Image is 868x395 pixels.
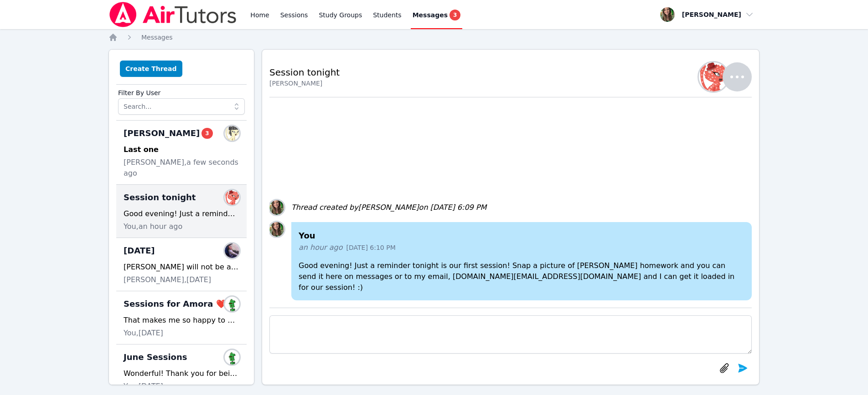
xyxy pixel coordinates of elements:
div: Sessions for Amora ❤️Nakia DednerThat makes me so happy to hear! I love our sessions together and... [116,291,247,344]
div: [PERSON_NAME]3Elie AlloucheLast one[PERSON_NAME],a few seconds ago [116,121,247,185]
img: Melissa Hammer [269,200,284,215]
span: 3 [449,10,460,20]
h4: You [299,229,744,242]
span: 3 [201,128,212,139]
img: Nakia Dedner [225,350,239,365]
span: [PERSON_NAME], a few seconds ago [124,157,239,179]
div: That makes me so happy to hear! I love our sessions together and last night I could really see th... [124,315,239,326]
span: You, an hour ago [124,221,182,232]
input: Search... [118,98,245,115]
div: Session tonightDaniel ZakhayGood evening! Just a reminder tonight is our first session! Snap a pi... [116,185,247,238]
span: Session tonight [124,191,196,204]
div: Thread created by [PERSON_NAME] on [DATE] 6:09 PM [291,202,486,213]
button: Daniel Zakhay [704,62,752,91]
span: [DATE] [124,244,155,257]
span: You, [DATE] [124,381,163,392]
div: [PERSON_NAME] will not be able to join [DATE] for the online lesson. She will see you [DATE]. Tha... [124,262,239,273]
span: [DATE] 6:10 PM [346,243,396,252]
h2: Session tonight [269,66,340,79]
img: Melissa Hammer [269,222,284,237]
span: Messages [141,34,173,41]
button: Create Thread [120,61,182,77]
img: Daniel Zakhay [225,190,239,205]
div: [PERSON_NAME] [269,79,340,88]
a: Messages [141,33,173,42]
div: [DATE]Amelia Clark[PERSON_NAME] will not be able to join [DATE] for the online lesson. She will s... [116,238,247,291]
nav: Breadcrumb [108,33,759,42]
img: Air Tutors [108,2,238,27]
span: [PERSON_NAME] [124,127,213,140]
img: Amelia Clark [225,243,239,258]
span: an hour ago [299,242,343,253]
img: Nakia Dedner [225,297,239,311]
div: Good evening! Just a reminder tonight is our first session! Snap a picture of [PERSON_NAME] homew... [124,208,239,219]
label: Filter By User [118,85,245,98]
span: Messages [413,10,448,20]
span: You, [DATE] [124,328,163,339]
span: June Sessions [124,351,187,364]
span: Sessions for Amora ❤️ [124,298,226,310]
img: Daniel Zakhay [699,62,728,91]
img: Elie Allouche [225,126,239,141]
p: Good evening! Just a reminder tonight is our first session! Snap a picture of [PERSON_NAME] homew... [299,260,744,293]
div: Wonderful! Thank you for being flexible for me! Have you found two additional days to reschedule ... [124,368,239,379]
div: Last one [124,144,239,155]
span: [PERSON_NAME], [DATE] [124,274,211,285]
